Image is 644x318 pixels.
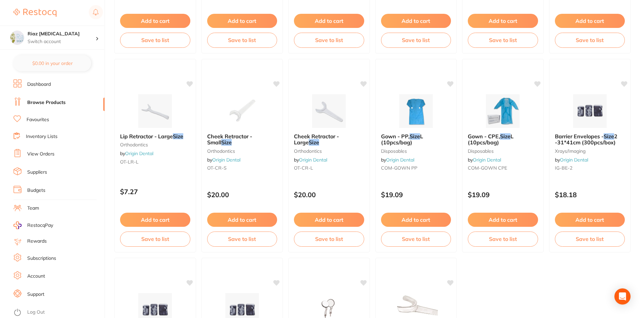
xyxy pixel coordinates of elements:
[294,213,364,227] button: Add to cart
[468,133,500,140] span: Gown - CPE,
[555,33,625,47] button: Save to list
[27,255,56,262] a: Subscriptions
[207,14,277,28] button: Add to cart
[294,33,364,47] button: Save to list
[381,157,414,163] span: by
[120,232,190,246] button: Save to list
[207,165,227,171] span: OT-CR-S
[27,291,44,298] a: Support
[221,139,232,146] em: Size
[468,232,538,246] button: Save to list
[555,157,588,163] span: by
[120,142,190,147] small: orthodontics
[555,133,604,140] span: Barrier Envelopes -
[307,94,351,128] img: Cheek Retractor - Large Size
[381,14,451,28] button: Add to cart
[207,33,277,47] button: Save to list
[381,165,417,171] span: COM-GOWN PP
[468,33,538,47] button: Save to list
[13,221,53,229] a: RestocqPay
[120,133,190,139] b: Lip Retractor - Large Size
[13,55,91,71] button: $0.00 in your order
[27,222,53,229] span: RestocqPay
[468,165,507,171] span: COM-GOWN CPE
[381,191,451,199] p: $19.09
[27,187,45,194] a: Budgets
[294,157,327,163] span: by
[555,213,625,227] button: Add to cart
[468,14,538,28] button: Add to cart
[120,150,153,156] span: by
[120,159,139,165] span: OT-LR-L
[500,133,510,140] em: Size
[410,133,420,140] em: Size
[473,157,501,163] a: Origin Dental
[294,148,364,154] small: orthodontics
[555,133,625,146] b: Barrier Envelopes - Size2 -31*41cm (300pcs/box)
[207,232,277,246] button: Save to list
[386,157,414,163] a: Origin Dental
[294,133,339,146] span: Cheek Retractor - Large
[299,157,327,163] a: Origin Dental
[560,157,588,163] a: Origin Dental
[207,148,277,154] small: orthodontics
[125,150,153,156] a: Origin Dental
[381,133,423,146] span: L (10pcs/bag)
[207,133,277,146] b: Cheek Retractor - Small Size
[28,31,96,37] h4: Riaz Dental Surgery
[294,191,364,199] p: $20.00
[481,94,525,128] img: Gown - CPE, Size L (10pcs/bag)
[27,81,51,88] a: Dashboard
[27,205,39,212] a: Team
[468,133,538,146] b: Gown - CPE, Size L (10pcs/bag)
[468,148,538,154] small: disposables
[27,309,45,316] a: Log Out
[468,133,514,146] span: L (10pcs/bag)
[381,133,410,140] span: Gown - PP,
[13,307,103,318] button: Log Out
[27,273,45,280] a: Account
[120,14,190,28] button: Add to cart
[555,191,625,199] p: $18.18
[294,133,364,146] b: Cheek Retractor - Large Size
[13,9,56,17] img: Restocq Logo
[27,238,47,245] a: Rewards
[133,94,177,128] img: Lip Retractor - Large Size
[381,148,451,154] small: disposables
[568,94,612,128] img: Barrier Envelopes - Size2 -31*41cm (300pcs/box)
[13,221,22,229] img: RestocqPay
[381,133,451,146] b: Gown - PP, Size L (10pcs/bag)
[212,157,240,163] a: Origin Dental
[120,188,190,196] p: $7.27
[468,191,538,199] p: $19.09
[381,232,451,246] button: Save to list
[28,38,96,45] p: Switch account
[13,5,56,21] a: Restocq Logo
[27,99,66,106] a: Browse Products
[294,14,364,28] button: Add to cart
[555,165,572,171] span: IG-BE-2
[207,213,277,227] button: Add to cart
[207,133,252,146] span: Cheek Retractor - Small
[381,213,451,227] button: Add to cart
[555,148,625,154] small: xrays/imaging
[207,157,240,163] span: by
[604,133,614,140] em: Size
[26,133,58,140] a: Inventory Lists
[555,232,625,246] button: Save to list
[220,94,264,128] img: Cheek Retractor - Small Size
[381,33,451,47] button: Save to list
[120,213,190,227] button: Add to cart
[120,33,190,47] button: Save to list
[27,151,54,157] a: View Orders
[555,14,625,28] button: Add to cart
[27,116,49,123] a: Favourites
[614,288,631,305] div: Open Intercom Messenger
[555,133,617,146] span: 2 -31*41cm (300pcs/box)
[27,169,47,176] a: Suppliers
[394,94,438,128] img: Gown - PP, Size L (10pcs/bag)
[173,133,183,140] em: Size
[294,232,364,246] button: Save to list
[468,213,538,227] button: Add to cart
[294,165,313,171] span: OT-CR-L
